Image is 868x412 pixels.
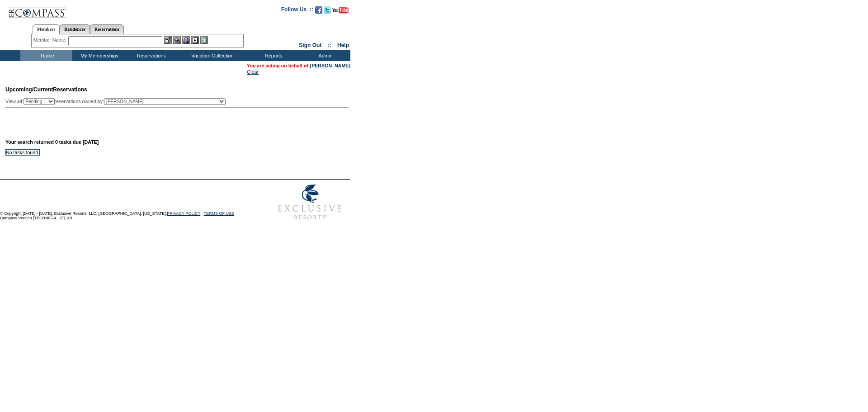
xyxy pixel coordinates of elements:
[315,6,322,14] img: Become our fan on Facebook
[310,63,350,68] a: [PERSON_NAME]
[200,36,208,44] img: b_calculator.gif
[247,69,259,75] a: Clear
[332,7,349,14] img: Subscribe to our YouTube Channel
[5,86,53,93] span: Upcoming/Current
[269,180,350,225] img: Exclusive Resorts
[246,50,298,61] td: Reports
[281,5,313,16] td: Follow Us ::
[298,50,350,61] td: Admin
[33,36,68,44] div: Member Name:
[20,50,72,61] td: Home
[315,9,322,14] a: Become our fan on Facebook
[324,6,331,14] img: Follow us on Twitter
[191,36,199,44] img: Reservations
[176,50,246,61] td: Vacation Collection
[164,36,172,44] img: b_edit.gif
[5,86,87,93] span: Reservations
[182,36,190,44] img: Impersonate
[6,149,40,155] td: No tasks found.
[299,42,321,48] a: Sign Out
[33,24,60,34] a: Members
[60,24,90,34] a: Residences
[124,50,176,61] td: Reservations
[247,63,350,68] span: You are acting on behalf of:
[332,9,349,14] a: Subscribe to our YouTube Channel
[5,139,351,149] div: Your search returned 0 tasks due [DATE]
[90,24,124,34] a: Reservations
[72,50,124,61] td: My Memberships
[337,42,349,48] a: Help
[167,211,200,216] a: PRIVACY POLICY
[173,36,181,44] img: View
[204,211,235,216] a: TERMS OF USE
[5,98,230,105] div: View all: reservations owned by:
[324,9,331,14] a: Follow us on Twitter
[328,42,331,48] span: ::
